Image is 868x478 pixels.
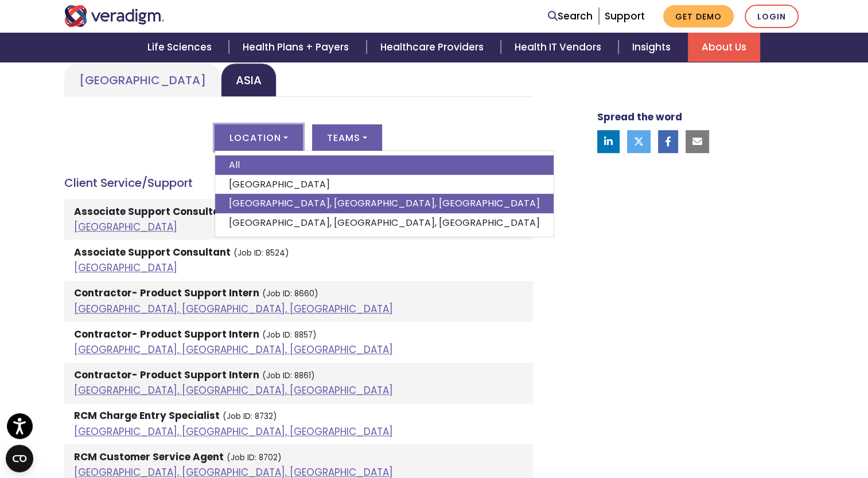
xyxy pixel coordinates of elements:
small: (Job ID: 8660) [262,288,318,299]
small: (Job ID: 8857) [262,330,317,340]
a: [GEOGRAPHIC_DATA], [GEOGRAPHIC_DATA], [GEOGRAPHIC_DATA] [215,213,554,233]
a: [GEOGRAPHIC_DATA] [74,220,177,234]
strong: Contractor- Product Support Intern [74,286,259,300]
a: [GEOGRAPHIC_DATA] [215,175,554,194]
button: Teams [312,124,382,151]
small: (Job ID: 8732) [223,411,277,422]
a: Asia [221,63,277,97]
a: [GEOGRAPHIC_DATA], [GEOGRAPHIC_DATA], [GEOGRAPHIC_DATA] [215,194,554,213]
a: [GEOGRAPHIC_DATA], [GEOGRAPHIC_DATA], [GEOGRAPHIC_DATA] [74,343,393,356]
strong: Associate Support Consultant [74,245,231,259]
strong: Associate Support Consultant [74,205,231,218]
a: [GEOGRAPHIC_DATA] [64,63,221,97]
h4: Client Service/Support [64,176,533,190]
strong: RCM Customer Service Agent [74,450,224,464]
a: Health IT Vendors [501,33,618,62]
a: Life Sciences [134,33,229,62]
a: All [215,155,554,175]
a: [GEOGRAPHIC_DATA], [GEOGRAPHIC_DATA], [GEOGRAPHIC_DATA] [74,383,393,397]
a: About Us [688,33,760,62]
a: Login [745,5,799,28]
small: (Job ID: 8861) [262,370,315,381]
a: [GEOGRAPHIC_DATA], [GEOGRAPHIC_DATA], [GEOGRAPHIC_DATA] [74,302,393,316]
strong: RCM Charge Entry Specialist [74,409,220,422]
strong: Contractor- Product Support Intern [74,327,259,341]
button: Open CMP widget [6,445,33,472]
a: [GEOGRAPHIC_DATA] [74,261,177,275]
button: Location [215,124,303,151]
strong: Spread the word [597,110,682,124]
a: Healthcare Providers [367,33,501,62]
a: Get Demo [663,5,734,28]
strong: Contractor- Product Support Intern [74,368,259,382]
a: [GEOGRAPHIC_DATA], [GEOGRAPHIC_DATA], [GEOGRAPHIC_DATA] [74,425,393,438]
a: Search [548,9,593,24]
a: Support [605,9,645,23]
small: (Job ID: 8702) [227,452,282,463]
a: Health Plans + Payers [229,33,366,62]
img: Veradigm logo [64,5,165,27]
a: Insights [618,33,688,62]
small: (Job ID: 8524) [233,248,289,258]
